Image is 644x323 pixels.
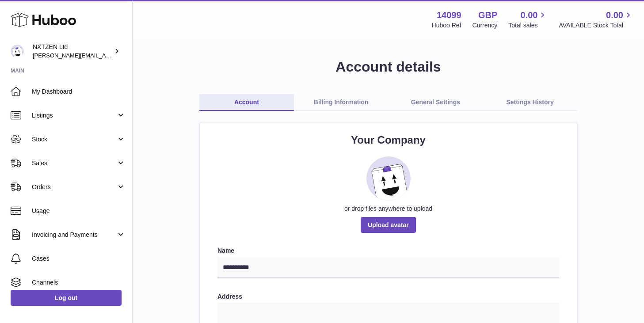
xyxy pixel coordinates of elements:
[508,9,548,30] a: 0.00 Total sales
[11,290,122,306] a: Log out
[32,207,126,215] span: Usage
[11,45,24,58] img: joel@nxtzen.com
[483,94,577,111] a: Settings History
[473,21,498,30] div: Currency
[217,247,559,255] label: Name
[32,159,116,167] span: Sales
[33,43,112,60] div: NXTZEN Ltd
[606,9,623,21] span: 0.00
[199,94,294,111] a: Account
[32,183,116,191] span: Orders
[32,111,116,120] span: Listings
[147,57,630,76] h1: Account details
[217,293,559,301] label: Address
[508,21,548,30] span: Total sales
[32,87,126,96] span: My Dashboard
[559,21,633,30] span: AVAILABLE Stock Total
[294,94,389,111] a: Billing Information
[437,9,461,21] strong: 14099
[33,52,177,59] span: [PERSON_NAME][EMAIL_ADDRESS][DOMAIN_NAME]
[389,94,483,111] a: General Settings
[521,9,538,21] span: 0.00
[432,21,461,30] div: Huboo Ref
[478,9,497,21] strong: GBP
[559,9,633,30] a: 0.00 AVAILABLE Stock Total
[32,278,126,287] span: Channels
[366,156,411,201] img: placeholder_image.svg
[361,217,416,233] span: Upload avatar
[32,135,116,144] span: Stock
[32,255,126,263] span: Cases
[217,133,559,147] h2: Your Company
[217,205,559,213] div: or drop files anywhere to upload
[32,231,116,239] span: Invoicing and Payments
